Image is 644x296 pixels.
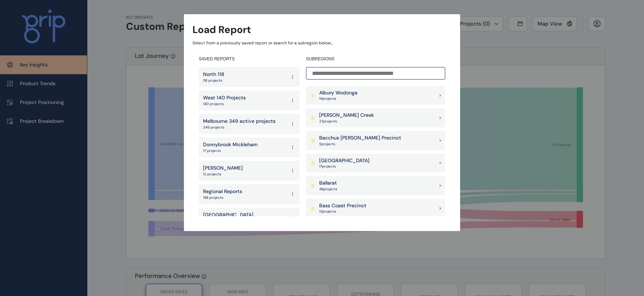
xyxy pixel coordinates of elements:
p: 5 project s [319,142,401,147]
p: West 140 Projects [203,94,246,102]
p: [GEOGRAPHIC_DATA] [203,212,253,219]
p: 12 projects [203,172,243,177]
p: North 118 [203,71,224,78]
p: Bass Coast Precinct [319,202,366,209]
p: 140 projects [203,102,246,106]
p: 27 project s [319,119,374,124]
p: Regional Reports [203,188,242,195]
p: 14 project s [319,96,358,101]
p: 349 projects [203,125,275,130]
p: Ballarat [319,180,337,187]
p: 17 project s [319,164,370,169]
p: Albury Wodonga [319,89,358,97]
p: [PERSON_NAME] [203,165,243,172]
p: 48 project s [319,187,337,192]
p: Bacchus [PERSON_NAME] Precinct [319,135,401,142]
p: Donnybrook Mickleham [203,141,258,148]
p: 198 projects [203,195,242,200]
p: [PERSON_NAME] Creek [319,112,374,119]
h4: SAVED REPORTS [199,56,300,62]
p: Melbourne 349 active projects [203,118,275,125]
p: 17 projects [203,148,258,153]
p: [GEOGRAPHIC_DATA] [319,157,370,164]
h3: Load Report [192,23,251,37]
p: 13 project s [319,209,366,214]
p: Select from a previously saved report or search for a subregion below... [192,40,452,46]
h4: SUBREGIONS [306,56,445,62]
p: 118 projects [203,78,224,83]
